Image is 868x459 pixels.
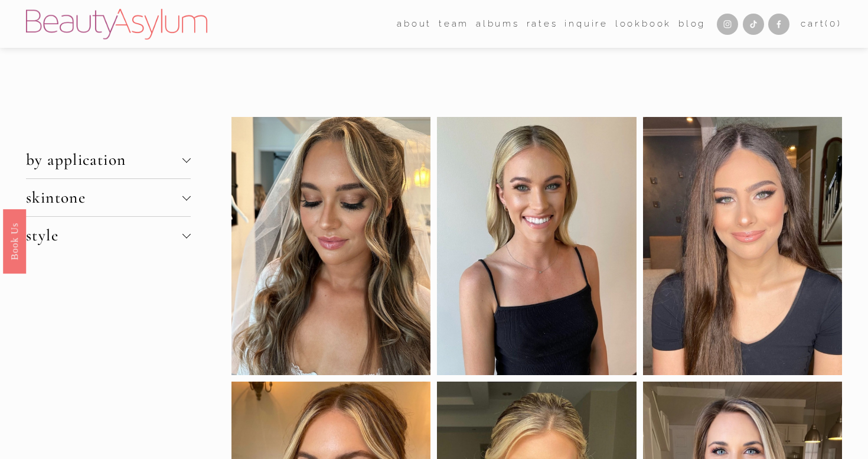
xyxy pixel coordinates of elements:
[439,15,469,32] a: folder dropdown
[397,15,432,32] a: folder dropdown
[830,18,837,29] span: 0
[717,14,738,35] a: Instagram
[26,188,182,207] span: skintone
[439,16,469,32] span: team
[26,150,182,170] span: by application
[768,14,789,35] a: Facebook
[26,226,182,245] span: style
[26,217,191,254] button: style
[825,18,841,29] span: ( )
[743,14,764,35] a: TikTok
[3,209,26,273] a: Book Us
[527,15,558,32] a: Rates
[615,15,671,32] a: Lookbook
[26,141,191,178] button: by application
[26,179,191,216] button: skintone
[397,16,432,32] span: about
[26,9,207,40] img: Beauty Asylum | Bridal Hair &amp; Makeup Charlotte &amp; Atlanta
[801,16,842,32] a: 0 items in cart
[564,15,608,32] a: Inquire
[678,15,706,32] a: Blog
[476,15,520,32] a: albums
